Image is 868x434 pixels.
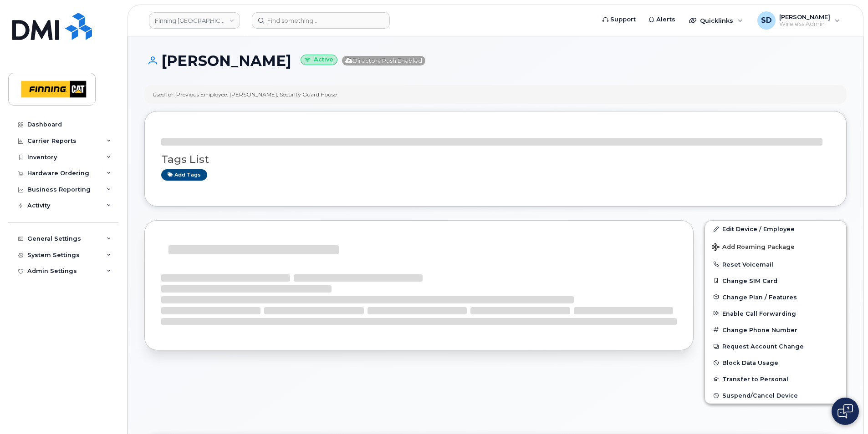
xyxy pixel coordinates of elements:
button: Add Roaming Package [705,237,846,256]
button: Block Data Usage [705,354,846,371]
span: Change Plan / Features [722,293,797,300]
button: Change Phone Number [705,322,846,338]
span: Suspend/Cancel Device [722,392,798,399]
span: Enable Call Forwarding [722,310,796,317]
a: Edit Device / Employee [705,221,846,237]
span: Add Roaming Package [712,243,795,252]
button: Request Account Change [705,338,846,354]
span: Directory Push Enabled [342,56,425,66]
button: Suspend/Cancel Device [705,387,846,404]
button: Enable Call Forwarding [705,305,846,322]
h3: Tags List [161,154,830,165]
a: Add tags [161,169,207,181]
button: Change SIM Card [705,273,846,289]
small: Active [301,55,337,65]
button: Change Plan / Features [705,289,846,305]
h1: [PERSON_NAME] [144,53,847,69]
div: Used for: Previous Employee: [PERSON_NAME], Security Guard House [153,91,337,98]
button: Reset Voicemail [705,256,846,273]
img: Open chat [837,404,853,419]
button: Transfer to Personal [705,371,846,387]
